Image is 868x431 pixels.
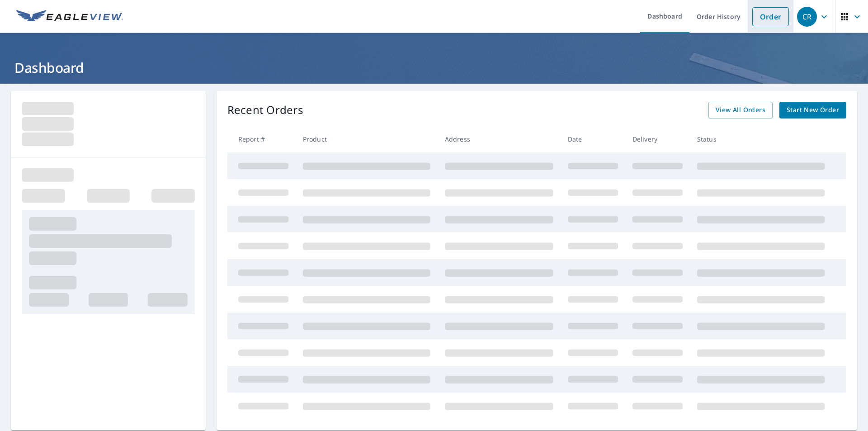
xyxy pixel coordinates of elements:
[625,126,690,152] th: Delivery
[227,102,303,118] p: Recent Orders
[752,7,789,26] a: Order
[227,126,296,152] th: Report #
[716,104,765,116] span: View All Orders
[561,126,625,152] th: Date
[438,126,561,152] th: Address
[797,7,817,27] div: CR
[708,102,773,118] a: View All Orders
[11,58,857,77] h1: Dashboard
[787,104,839,116] span: Start New Order
[296,126,438,152] th: Product
[16,10,123,24] img: EV Logo
[779,102,846,118] a: Start New Order
[690,126,832,152] th: Status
